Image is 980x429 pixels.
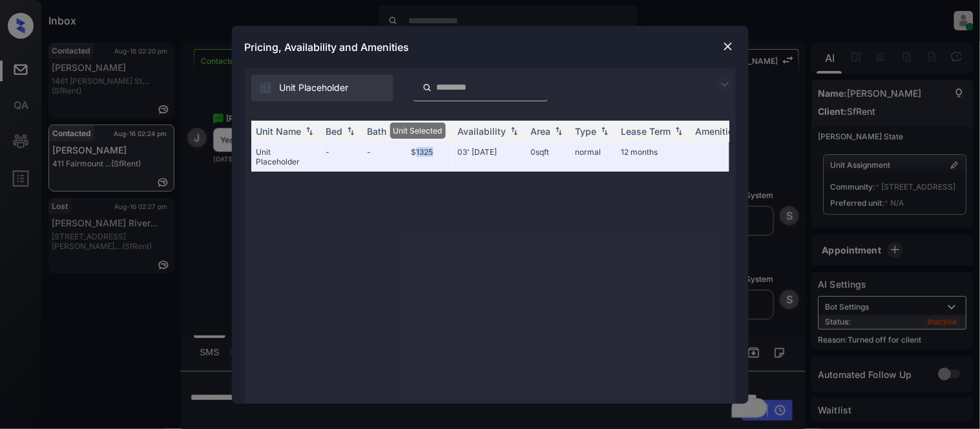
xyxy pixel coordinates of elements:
[508,126,521,135] img: sorting
[326,126,343,137] div: Bed
[256,126,302,137] div: Unit Name
[621,126,671,137] div: Lease Term
[232,26,749,68] div: Pricing, Availability and Amenities
[531,126,551,137] div: Area
[696,126,739,137] div: Amenities
[717,77,733,92] img: icon-zuma
[321,142,362,172] td: -
[362,142,406,172] td: -
[576,126,597,137] div: Type
[388,126,401,135] img: sorting
[412,126,433,137] div: Price
[552,126,565,135] img: sorting
[280,81,349,95] span: Unit Placeholder
[570,142,616,172] td: normal
[616,142,691,172] td: 12 months
[458,126,506,137] div: Availability
[598,126,611,135] img: sorting
[303,126,316,135] img: sorting
[368,126,387,137] div: Bath
[344,126,357,135] img: sorting
[435,126,448,135] img: sorting
[722,40,735,53] img: close
[526,142,570,172] td: 0 sqft
[672,126,685,135] img: sorting
[259,81,272,94] img: icon-zuma
[453,142,526,172] td: 03' [DATE]
[406,142,453,172] td: $1325
[251,142,321,172] td: Unit Placeholder
[422,82,432,94] img: icon-zuma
